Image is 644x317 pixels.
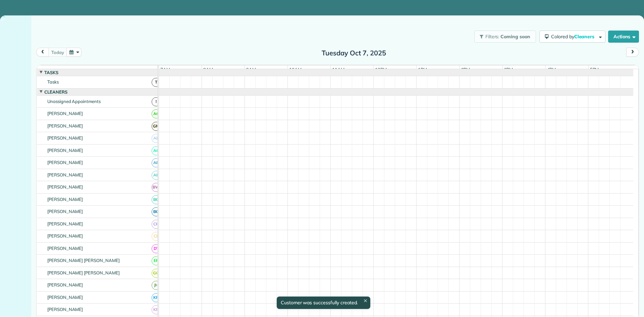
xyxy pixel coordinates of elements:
[48,48,67,57] button: today
[46,270,121,275] span: [PERSON_NAME] [PERSON_NAME]
[46,160,85,165] span: [PERSON_NAME]
[152,78,161,87] span: T
[46,282,85,287] span: [PERSON_NAME]
[152,109,161,118] span: AC
[46,172,85,177] span: [PERSON_NAME]
[152,146,161,155] span: AC
[152,220,161,229] span: CH
[152,195,161,204] span: BC
[245,67,257,72] span: 9am
[485,34,499,40] span: Filters:
[551,34,597,40] span: Colored by
[503,67,515,72] span: 3pm
[46,111,85,116] span: [PERSON_NAME]
[546,67,557,72] span: 4pm
[417,67,428,72] span: 1pm
[312,49,396,57] h2: Tuesday Oct 7, 2025
[46,184,85,190] span: [PERSON_NAME]
[46,295,85,300] span: [PERSON_NAME]
[202,67,214,72] span: 8am
[152,158,161,167] span: AF
[46,79,60,85] span: Tasks
[539,31,605,43] button: Colored byCleaners
[46,148,85,153] span: [PERSON_NAME]
[43,89,69,95] span: Cleaners
[43,70,60,75] span: Tasks
[152,232,161,241] span: CL
[46,307,85,312] span: [PERSON_NAME]
[46,135,85,141] span: [PERSON_NAME]
[152,183,161,192] span: BW
[46,233,85,239] span: [PERSON_NAME]
[608,31,639,43] button: Actions
[46,123,85,128] span: [PERSON_NAME]
[46,246,85,251] span: [PERSON_NAME]
[159,67,171,72] span: 7am
[152,97,161,106] span: !
[36,48,49,57] button: prev
[500,34,531,40] span: Coming soon
[460,67,472,72] span: 2pm
[152,269,161,278] span: GG
[589,67,600,72] span: 5pm
[277,297,371,309] div: Customer was successfully created.
[374,67,388,72] span: 12pm
[152,256,161,265] span: EP
[152,244,161,253] span: DT
[46,99,102,104] span: Unassigned Appointments
[152,293,161,302] span: KR
[574,34,596,40] span: Cleaners
[331,67,346,72] span: 11am
[152,207,161,216] span: BG
[152,305,161,314] span: KR
[46,221,85,226] span: [PERSON_NAME]
[626,48,639,57] button: next
[152,281,161,290] span: JH
[46,197,85,202] span: [PERSON_NAME]
[152,122,161,131] span: GM
[288,67,303,72] span: 10am
[152,171,161,180] span: AF
[152,134,161,143] span: AB
[46,209,85,214] span: [PERSON_NAME]
[46,258,121,263] span: [PERSON_NAME] [PERSON_NAME]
